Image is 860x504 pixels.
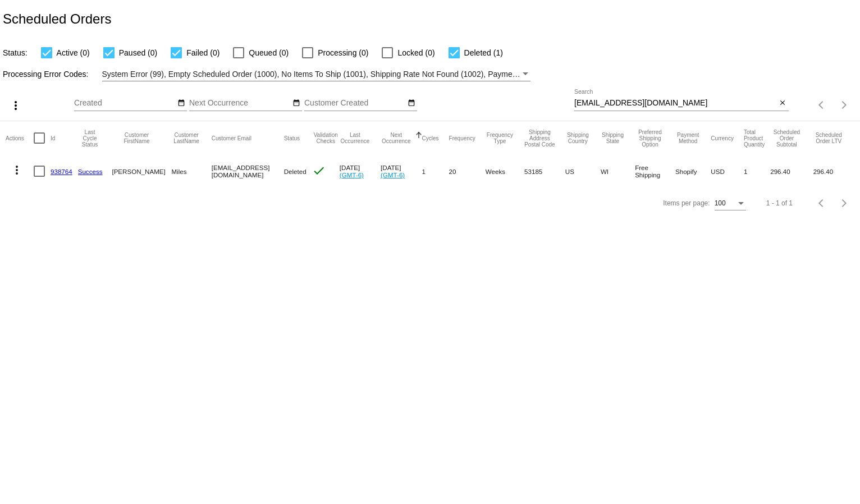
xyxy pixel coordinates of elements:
span: Processing (0) [318,46,368,59]
a: 938764 [51,168,72,175]
mat-cell: [PERSON_NAME] [112,155,171,187]
button: Change sorting for NextOccurrenceUtc [381,132,412,144]
button: Change sorting for Subtotal [770,129,803,148]
span: Locked (0) [397,46,434,59]
mat-icon: more_vert [10,163,24,177]
button: Change sorting for ShippingState [601,132,625,144]
input: Customer Created [304,99,405,108]
input: Next Occurrence [189,99,290,108]
span: Processing Error Codes: [3,70,89,79]
mat-icon: check [312,164,326,177]
button: Change sorting for LifetimeValue [813,132,844,144]
div: Items per page: [663,199,710,207]
mat-cell: USD [711,155,744,187]
button: Change sorting for CustomerFirstName [112,132,161,144]
span: Deleted (1) [464,46,503,59]
mat-icon: close [779,99,786,108]
a: (GMT-6) [381,171,405,178]
mat-cell: [EMAIL_ADDRESS][DOMAIN_NAME] [212,155,284,187]
button: Change sorting for ShippingPostcode [524,129,555,148]
mat-icon: date_range [408,99,415,108]
mat-cell: [DATE] [381,155,422,187]
button: Change sorting for ShippingCountry [565,132,591,144]
button: Change sorting for CurrencyIso [711,135,734,141]
mat-cell: US [565,155,601,187]
span: Deleted [284,168,307,175]
mat-cell: 20 [449,155,486,187]
button: Previous page [811,94,833,116]
span: Queued (0) [249,46,289,59]
button: Change sorting for LastOccurrenceUtc [340,132,370,144]
mat-icon: date_range [177,99,185,108]
button: Change sorting for CustomerLastName [172,132,202,144]
mat-cell: 1 [744,155,770,187]
mat-header-cell: Total Product Quantity [744,121,770,155]
a: (GMT-6) [340,171,364,178]
span: Paused (0) [119,46,157,59]
button: Change sorting for Frequency [449,135,475,141]
span: Active (0) [57,46,90,59]
mat-select: Filter by Processing Error Codes [102,67,531,81]
span: Status: [3,48,28,57]
button: Change sorting for CustomerEmail [212,135,251,141]
span: 100 [715,199,726,207]
mat-icon: more_vert [9,99,22,112]
mat-select: Items per page: [715,200,746,208]
mat-cell: 296.40 [770,155,813,187]
mat-cell: Free Shipping [635,155,675,187]
button: Change sorting for Cycles [422,135,439,141]
mat-cell: Shopify [675,155,711,187]
button: Previous page [811,192,833,214]
mat-cell: 53185 [524,155,565,187]
button: Change sorting for FrequencyType [486,132,514,144]
button: Change sorting for Id [51,135,55,141]
span: Failed (0) [186,46,219,59]
a: Success [78,168,103,175]
h2: Scheduled Orders [3,11,111,27]
button: Next page [833,94,856,116]
mat-cell: Miles [172,155,212,187]
mat-cell: 296.40 [813,155,854,187]
mat-cell: [DATE] [340,155,381,187]
input: Search [574,99,777,108]
mat-header-cell: Actions [6,121,34,155]
button: Next page [833,192,856,214]
input: Created [74,99,175,108]
mat-cell: 1 [422,155,449,187]
mat-header-cell: Validation Checks [312,121,340,155]
mat-icon: date_range [292,99,300,108]
div: 1 - 1 of 1 [766,199,793,207]
button: Change sorting for PreferredShippingOption [635,129,665,148]
button: Clear [777,98,789,109]
mat-cell: WI [601,155,635,187]
button: Change sorting for LastProcessingCycleId [78,129,102,148]
mat-cell: Weeks [486,155,524,187]
button: Change sorting for PaymentMethod.Type [675,132,701,144]
button: Change sorting for Status [284,135,300,141]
